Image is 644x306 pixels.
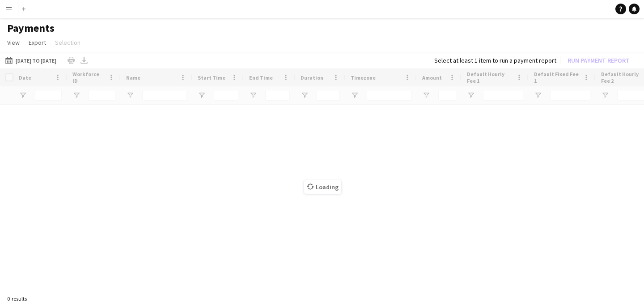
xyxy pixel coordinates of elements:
a: Export [25,37,50,48]
div: Select at least 1 item to run a payment report [434,56,556,64]
span: View [7,38,20,47]
span: Export [29,38,46,47]
span: Loading [304,180,341,194]
button: [DATE] to [DATE] [4,55,58,66]
a: View [4,37,23,48]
